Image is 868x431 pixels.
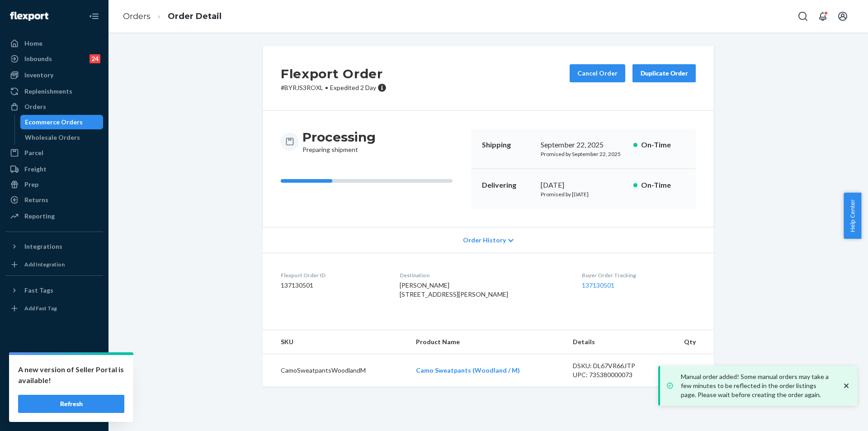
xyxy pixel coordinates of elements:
a: Talk to Support [5,375,103,389]
button: Open notifications [814,7,832,25]
div: [DATE] [541,180,626,190]
a: Prep [5,177,103,192]
a: Orders [5,99,103,114]
div: Duplicate Order [640,69,688,78]
div: Prep [24,180,38,189]
span: Expedited 2 Day [330,84,376,91]
p: On-Time [641,180,685,190]
button: Refresh [18,395,124,413]
ol: breadcrumbs [116,3,229,30]
p: Shipping [482,140,533,150]
div: UPC: 735380000073 [573,370,658,379]
button: Close Navigation [85,7,103,25]
span: [PERSON_NAME] [STREET_ADDRESS][PERSON_NAME] [400,281,508,298]
td: CamoSweatpantsWoodlandM [263,354,409,387]
a: Returns [5,193,103,207]
p: # BYRJS3ROXL [281,83,387,92]
a: Replenishments [5,84,103,99]
th: SKU [263,330,409,354]
div: Ecommerce Orders [25,118,83,127]
dd: 137130501 [281,281,385,290]
button: Duplicate Order [632,64,696,82]
div: Returns [24,195,48,204]
a: Home [5,36,103,51]
div: Integrations [24,242,62,251]
a: Inbounds24 [5,52,103,66]
svg: close toast [842,381,851,390]
p: A new version of Seller Portal is available! [18,364,124,386]
a: Orders [123,11,151,21]
a: Inventory [5,68,103,82]
div: September 22, 2025 [541,140,626,150]
td: 1 [665,354,714,387]
button: Give Feedback [5,406,103,420]
p: On-Time [641,140,685,150]
span: Order History [463,236,506,245]
a: Reporting [5,209,103,223]
div: Wholesale Orders [25,133,80,142]
div: Freight [24,165,47,174]
div: 24 [90,54,100,63]
div: Fast Tags [24,286,53,295]
button: Open Search Box [794,7,812,25]
div: Add Integration [24,260,65,268]
a: Settings [5,360,103,374]
h2: Flexport Order [281,64,387,83]
div: Parcel [24,148,43,157]
div: Home [24,39,42,48]
dt: Buyer Order Tracking [582,271,696,279]
p: Promised by September 22, 2025 [541,150,626,158]
a: Add Fast Tag [5,301,103,316]
div: Preparing shipment [302,129,376,154]
button: Help Center [844,193,861,239]
div: Orders [24,102,46,111]
a: Camo Sweatpants (Woodland / M) [416,366,520,374]
div: Add Fast Tag [24,304,57,312]
div: Inventory [24,71,53,80]
p: Manual order added! Some manual orders may take a few minutes to be reflected in the order listin... [681,372,833,399]
a: Help Center [5,390,103,405]
img: Flexport logo [10,12,48,21]
th: Product Name [409,330,566,354]
div: Replenishments [24,87,72,96]
button: Fast Tags [5,283,103,298]
p: Delivering [482,180,533,190]
div: DSKU: DL67VR66JTP [573,361,658,370]
span: • [325,84,328,91]
div: Reporting [24,212,55,221]
th: Qty [665,330,714,354]
button: Integrations [5,239,103,254]
a: Wholesale Orders [20,130,104,145]
a: 137130501 [582,281,614,289]
dt: Destination [400,271,568,279]
a: Add Integration [5,257,103,272]
h3: Processing [302,129,376,145]
a: Ecommerce Orders [20,115,104,129]
button: Cancel Order [570,64,625,82]
a: Parcel [5,146,103,160]
dt: Flexport Order ID [281,271,385,279]
p: Promised by [DATE] [541,190,626,198]
button: Open account menu [834,7,852,25]
th: Details [566,330,665,354]
div: Inbounds [24,54,52,63]
a: Order Detail [168,11,222,21]
a: Freight [5,162,103,176]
